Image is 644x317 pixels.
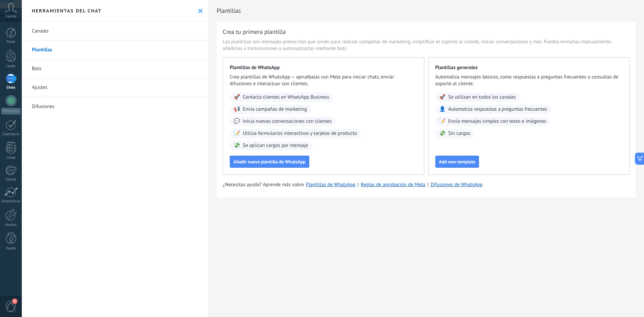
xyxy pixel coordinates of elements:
a: Canales [22,22,208,41]
span: 2 [12,299,17,304]
div: Ayuda [1,246,21,251]
span: 📝 [234,130,240,137]
span: Envía mensajes simples con texto e imágenes [448,118,546,125]
span: Contacta clientes en WhatsApp Business [243,94,329,101]
span: Sin cargos [448,130,470,137]
span: 💸 [439,130,446,137]
span: Automatiza mensajes básicos, como respuestas a preguntas frecuentes o consultas de soporte al cli... [435,74,623,87]
a: Ajustes [22,78,208,97]
div: Listas [1,156,21,160]
span: Envía campañas de marketing [243,106,307,113]
button: Añadir nueva plantilla de WhatsApp [230,156,309,168]
span: Crea plantillas de WhatsApp — apruébalas con Meta para iniciar chats, enviar difusiones e interac... [230,74,417,87]
div: Leads [1,64,21,68]
a: Plantillas de WhatsApp [306,181,356,188]
button: Add new template [435,156,479,168]
span: Se utilizan en todos los canales [448,94,516,101]
span: Plantillas generales [435,64,623,71]
span: Se aplican cargos por mensaje [243,142,308,149]
div: | | [223,181,630,188]
span: Añadir nueva plantilla de WhatsApp [233,159,306,164]
div: Estadísticas [1,199,21,204]
a: Reglas de aprobación de Meta [361,181,426,188]
div: WhatsApp [1,108,20,114]
div: Panel [1,40,21,44]
span: 💬 [234,118,240,125]
span: 💸 [234,142,240,149]
span: Las plantillas son mensajes preescritos que sirven para realizar campañas de marketing, simplific... [223,39,630,52]
h2: Herramientas del chat [32,8,102,14]
span: Add new template [439,159,476,164]
h2: Plantillas [217,4,636,17]
span: ¿Necesitas ayuda? Aprende más sobre [223,181,304,188]
a: Difusiones [22,97,208,116]
span: 📢 [234,106,240,113]
span: Cuenta [5,14,16,19]
span: Inicia nuevas conversaciones con clientes [243,118,332,125]
span: 🚀 [439,94,446,101]
div: Chats [1,86,21,90]
span: 👤 [439,106,446,113]
h3: Crea tu primera plantilla [223,28,286,36]
span: Automatiza respuestas a preguntas frecuentes [448,106,547,113]
div: Calendario [1,132,21,137]
a: Difusiones de WhatsApp [431,181,483,188]
a: Plantillas [22,41,208,59]
span: 📝 [439,118,446,125]
span: Plantillas de WhatsApp [230,64,417,71]
a: Bots [22,59,208,78]
span: Utiliza formularios interactivos y tarjetas de producto [243,130,357,137]
span: 🚀 [234,94,240,101]
div: Ajustes [1,223,21,227]
div: Correo [1,177,21,182]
